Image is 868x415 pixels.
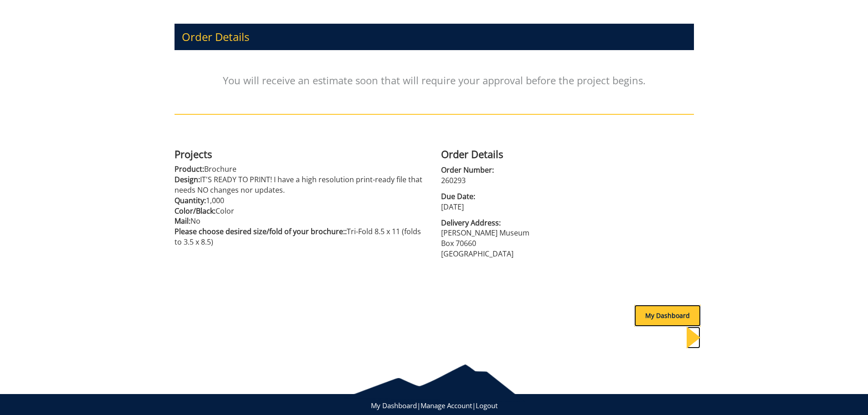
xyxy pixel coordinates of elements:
a: Logout [476,401,498,410]
p: 1,000 [175,195,427,206]
p: [DATE] [441,202,694,212]
p: Brochure [175,164,427,174]
h3: Order Details [175,24,694,50]
span: Delivery Address: [441,218,694,228]
p: Tri-Fold 8.5 x 11 (folds to 3.5 x 8.5) [175,226,427,247]
p: 260293 [441,175,694,186]
p: IT'S READY TO PRINT! I have a high resolution print-ready file that needs NO changes nor updates. [175,174,427,195]
span: Product: [175,164,204,174]
span: Order Number: [441,165,694,175]
span: Mail: [175,216,190,226]
a: My Dashboard [371,401,417,410]
a: My Dashboard [634,311,701,320]
span: Due Date: [441,191,694,202]
a: Manage Account [421,401,472,410]
span: Please choose desired size/fold of your brochure:: [175,226,347,236]
div: My Dashboard [634,305,701,327]
span: Color/Black: [175,206,216,216]
span: Design: [175,174,200,184]
p: Color [175,206,427,216]
p: You will receive an estimate soon that will require your approval before the project begins. [175,55,694,106]
p: [GEOGRAPHIC_DATA] [441,249,694,259]
p: No [175,216,427,226]
h4: Projects [175,149,427,159]
p: [PERSON_NAME] Museum [441,228,694,238]
p: Box 70660 [441,238,694,249]
h4: Order Details [441,149,694,159]
span: Quantity: [175,195,206,205]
